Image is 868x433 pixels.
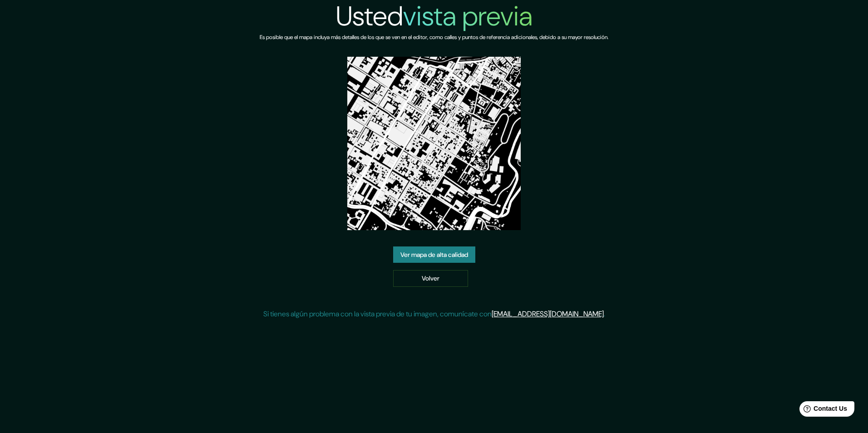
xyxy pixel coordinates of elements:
[260,33,608,42] h6: Es posible que el mapa incluya más detalles de los que se ven en el editor, como calles y puntos ...
[393,246,475,263] a: Ver mapa de alta calidad
[492,309,604,319] a: [EMAIL_ADDRESS][DOMAIN_NAME]
[393,270,468,287] a: Volver
[263,309,605,320] p: Si tienes algún problema con la vista previa de tu imagen, comunícate con .
[787,398,858,423] iframe: Help widget launcher
[347,57,521,230] img: created-map-preview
